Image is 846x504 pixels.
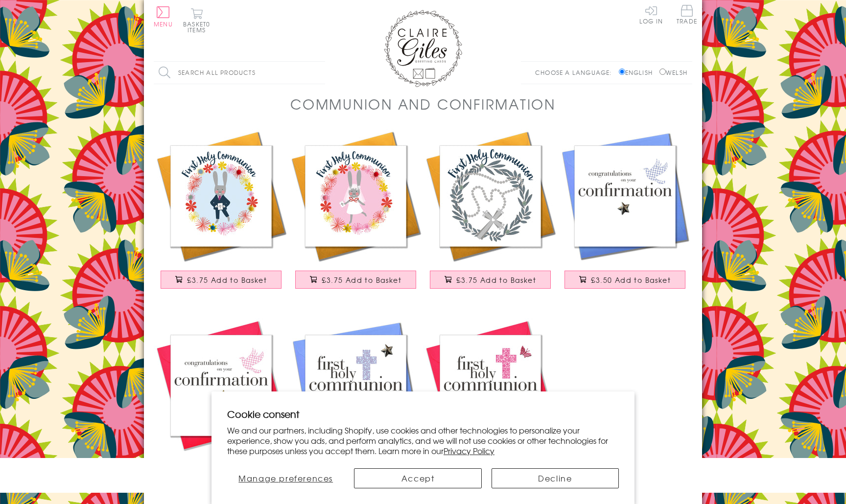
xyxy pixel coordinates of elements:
[288,318,423,453] img: First Holy Communion Card, Blue Cross, Embellished with a shiny padded star
[444,445,494,457] a: Privacy Policy
[591,275,671,285] span: £3.50 Add to Basket
[161,271,282,289] button: £3.75 Add to Basket
[227,407,619,421] h2: Cookie consent
[288,318,423,488] a: First Holy Communion Card, Blue Cross, Embellished with a shiny padded star £3.50 Add to Basket
[564,271,686,289] button: £3.50 Add to Basket
[290,94,556,114] h1: Communion and Confirmation
[154,6,173,27] button: Menu
[288,129,423,298] a: First Holy Communion Card, Pink Flowers, Embellished with pompoms £3.75 Add to Basket
[430,271,551,289] button: £3.75 Add to Basket
[154,129,288,298] a: First Holy Communion Card, Blue Flowers, Embellished with pompoms £3.75 Add to Basket
[384,10,462,87] img: Claire Giles Greetings Cards
[154,62,325,84] input: Search all products
[677,5,697,24] span: Trade
[456,275,536,285] span: £3.75 Add to Basket
[659,68,687,77] label: Welsh
[558,129,692,263] img: Confirmation Congratulations Card, Blue Dove, Embellished with a padded star
[322,275,401,285] span: £3.75 Add to Basket
[619,68,658,77] label: English
[188,20,210,34] span: 0 items
[423,129,558,298] a: Religious Occassions Card, Beads, First Holy Communion, Embellished with pompoms £3.75 Add to Basket
[154,129,288,263] img: First Holy Communion Card, Blue Flowers, Embellished with pompoms
[183,8,210,33] button: Basket0 items
[619,69,625,75] input: English
[423,129,558,263] img: Religious Occassions Card, Beads, First Holy Communion, Embellished with pompoms
[154,20,173,28] span: Menu
[227,425,619,456] p: We and our partners, including Shopify, use cookies and other technologies to personalize your ex...
[423,318,558,488] a: First Holy Communion Card, Pink Cross, embellished with a fabric butterfly £3.50 Add to Basket
[659,69,666,75] input: Welsh
[238,472,333,484] span: Manage preferences
[288,129,423,263] img: First Holy Communion Card, Pink Flowers, Embellished with pompoms
[423,318,558,453] img: First Holy Communion Card, Pink Cross, embellished with a fabric butterfly
[315,62,325,84] input: Search
[492,468,619,488] button: Decline
[227,468,344,488] button: Manage preferences
[535,68,617,77] p: Choose a language:
[639,5,663,24] a: Log In
[354,468,481,488] button: Accept
[154,318,288,453] img: Confirmation Congratulations Card, Pink Dove, Embellished with a padded star
[677,5,697,26] a: Trade
[295,271,417,289] button: £3.75 Add to Basket
[558,129,692,298] a: Confirmation Congratulations Card, Blue Dove, Embellished with a padded star £3.50 Add to Basket
[187,275,267,285] span: £3.75 Add to Basket
[154,318,288,488] a: Confirmation Congratulations Card, Pink Dove, Embellished with a padded star £3.50 Add to Basket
